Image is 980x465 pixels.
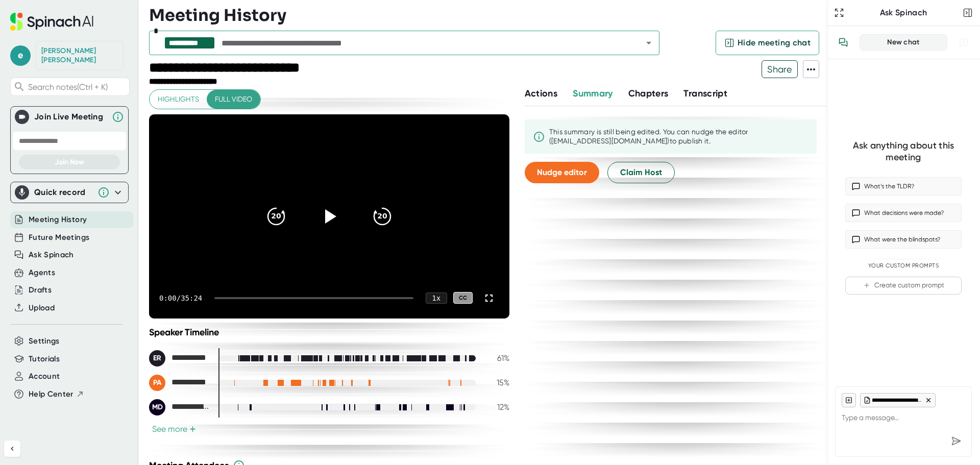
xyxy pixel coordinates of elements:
[738,37,811,49] span: Hide meeting chat
[29,284,52,296] button: Drafts
[149,375,210,391] div: Pedro Abreu
[573,87,612,101] button: Summary
[716,31,819,55] button: Hide meeting chat
[537,167,587,177] span: Nudge editor
[845,204,962,222] button: What decisions were made?
[4,440,20,457] button: Collapse sidebar
[207,90,260,109] button: Full video
[34,187,92,198] div: Quick record
[15,182,124,203] div: Quick record
[215,93,252,106] span: Full video
[642,36,656,50] button: Open
[149,424,199,434] button: See more+
[525,87,557,101] button: Actions
[29,302,55,314] button: Upload
[189,425,196,433] span: +
[845,177,962,195] button: What’s the TLDR?
[29,249,74,261] button: Ask Spinach
[845,277,962,295] button: Create custom prompt
[525,162,599,183] button: Nudge editor
[149,399,165,415] div: MD
[29,335,60,347] button: Settings
[845,230,962,249] button: What were the blindspots?
[845,140,962,163] div: Ask anything about this meeting
[159,294,202,302] div: 0:00 / 35:24
[17,112,27,122] img: Join Live Meeting
[15,107,124,127] div: Join Live MeetingJoin Live Meeting
[29,353,60,365] button: Tutorials
[549,128,808,145] div: This summary is still being edited. You can nudge the editor ([EMAIL_ADDRESS][DOMAIN_NAME]) to pu...
[29,214,87,226] button: Meeting History
[10,45,31,66] span: e
[620,166,662,179] span: Claim Host
[683,87,727,101] button: Transcript
[607,162,675,183] button: Claim Host
[484,353,509,363] div: 61 %
[149,327,509,338] div: Speaker Timeline
[628,87,669,101] button: Chapters
[34,112,107,122] div: Join Live Meeting
[28,82,127,92] span: Search notes (Ctrl + K)
[525,88,557,99] span: Actions
[55,158,84,166] span: Join Now
[947,432,965,450] div: Send message
[41,46,118,64] div: Evan Reiser
[29,267,55,279] button: Agents
[846,8,961,18] div: Ask Spinach
[158,93,199,106] span: Highlights
[762,60,798,78] button: Share
[683,88,727,99] span: Transcript
[29,232,89,243] button: Future Meetings
[573,88,612,99] span: Summary
[484,402,509,412] div: 12 %
[149,375,165,391] div: PA
[426,292,447,304] div: 1 x
[149,350,165,366] div: ER
[149,6,286,25] h3: Meeting History
[19,155,120,169] button: Join Now
[29,388,84,400] button: Help Center
[29,388,73,400] span: Help Center
[628,88,669,99] span: Chapters
[29,371,60,382] button: Account
[961,6,975,20] button: Close conversation sidebar
[149,399,210,415] div: Michael DeCesare
[845,262,962,270] div: Your Custom Prompts
[832,6,846,20] button: Expand to Ask Spinach page
[149,350,210,366] div: Evan Reiser
[150,90,207,109] button: Highlights
[866,38,941,47] div: New chat
[453,292,473,304] div: CC
[833,32,853,53] button: View conversation history
[484,378,509,387] div: 15 %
